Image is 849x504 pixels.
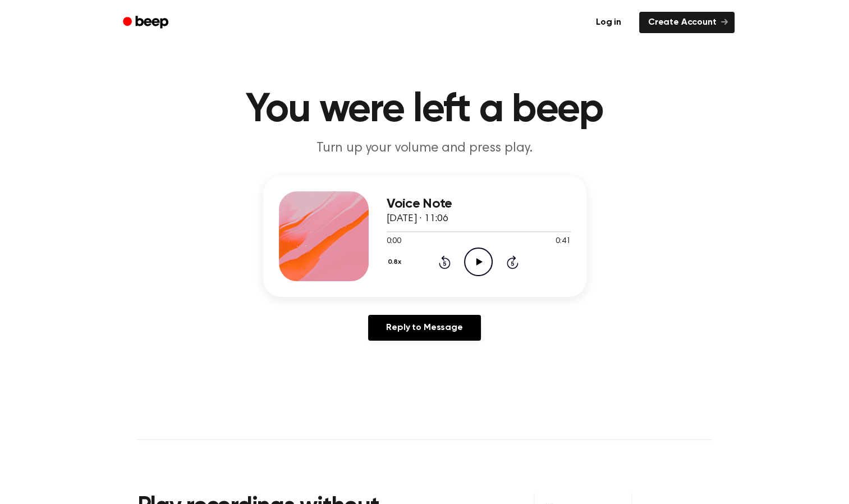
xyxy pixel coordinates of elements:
[639,12,735,33] a: Create Account
[387,253,406,272] button: 0.8x
[115,12,178,34] a: Beep
[585,10,632,35] a: Log in
[387,214,448,224] span: [DATE] · 11:06
[387,236,401,248] span: 0:00
[137,90,712,130] h1: You were left a beep
[387,196,571,212] h3: Voice Note
[556,236,570,248] span: 0:41
[368,315,480,341] a: Reply to Message
[209,139,640,158] p: Turn up your volume and press play.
